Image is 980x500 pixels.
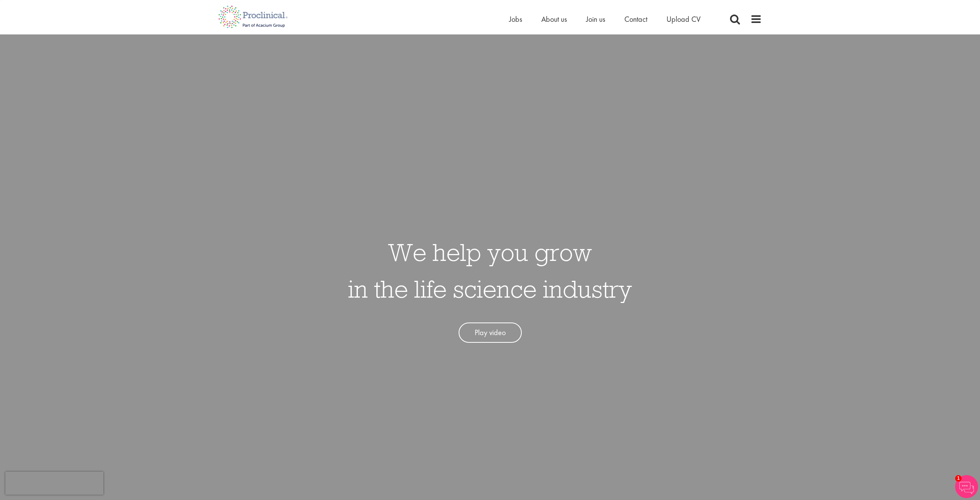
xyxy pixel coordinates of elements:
[624,14,647,24] a: Contact
[459,322,522,343] a: Play video
[541,14,567,24] a: About us
[955,475,978,498] img: Chatbot
[509,14,522,24] a: Jobs
[348,234,632,307] h1: We help you grow in the life science industry
[666,14,701,24] a: Upload CV
[586,14,605,24] a: Join us
[955,475,962,482] span: 1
